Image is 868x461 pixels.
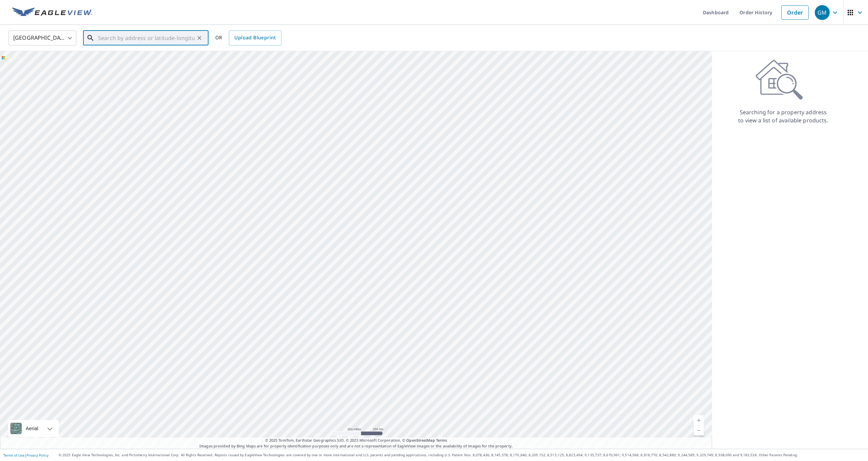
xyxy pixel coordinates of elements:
[406,438,435,443] a: OpenStreetMap
[8,420,59,437] div: Aerial
[8,28,76,47] div: [GEOGRAPHIC_DATA]
[215,31,281,45] div: OR
[694,425,704,436] a: Current Level 5, Zoom Out
[195,33,204,43] button: Clear
[59,453,865,458] p: © 2025 Eagle View Technologies, Inc. and Pictometry International Corp. All Rights Reserved. Repo...
[738,108,829,124] p: Searching for a property address to view a list of available products.
[436,438,447,443] a: Terms
[694,415,704,425] a: Current Level 5, Zoom In
[26,453,48,458] a: Privacy Policy
[265,438,447,443] span: © 2025 TomTom, Earthstar Geographics SIO, © 2025 Microsoft Corporation, ©
[98,28,195,47] input: Search by address or latitude-longitude
[3,453,48,457] p: |
[234,34,276,42] span: Upload Blueprint
[229,31,281,45] a: Upload Blueprint
[24,420,40,437] div: Aerial
[12,7,92,18] img: EV Logo
[781,5,809,20] a: Order
[3,453,24,458] a: Terms of Use
[815,5,830,20] div: GM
